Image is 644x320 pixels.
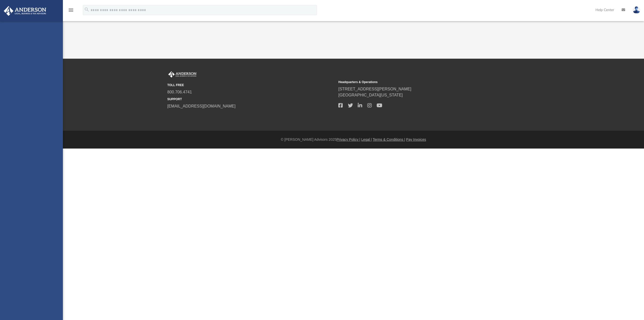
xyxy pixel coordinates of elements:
[167,83,335,87] small: TOLL FREE
[2,6,48,16] img: Anderson Advisors Platinum Portal
[167,71,197,78] img: Anderson Advisors Platinum Portal
[68,7,74,13] i: menu
[373,137,405,141] a: Terms & Conditions |
[633,6,640,14] img: User Pic
[338,87,411,91] a: [STREET_ADDRESS][PERSON_NAME]
[338,93,403,97] a: [GEOGRAPHIC_DATA][US_STATE]
[68,10,74,13] a: menu
[361,137,372,141] a: Legal |
[167,104,235,108] a: [EMAIL_ADDRESS][DOMAIN_NAME]
[63,137,644,142] div: © [PERSON_NAME] Advisors 2025
[338,80,506,84] small: Headquarters & Operations
[84,7,90,12] i: search
[167,97,335,101] small: SUPPORT
[167,90,192,94] a: 800.706.4741
[406,137,426,141] a: Pay Invoices
[337,137,360,141] a: Privacy Policy |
